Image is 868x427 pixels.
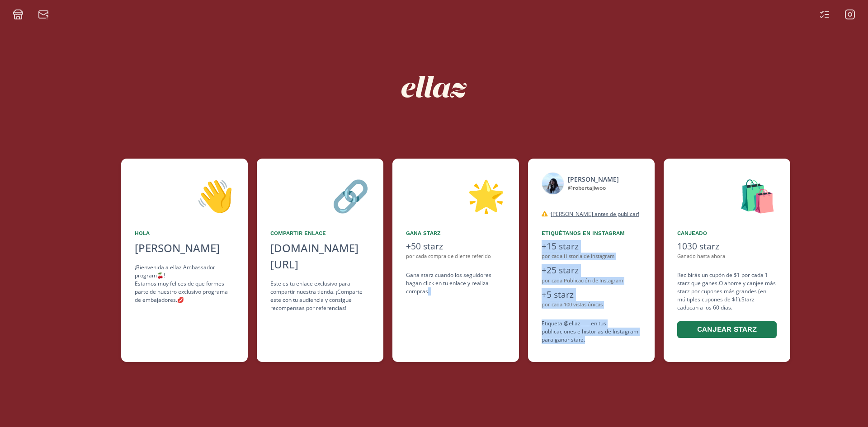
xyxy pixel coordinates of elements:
div: 👋 [135,172,234,218]
div: 🌟 [406,172,505,218]
div: +5 starz [542,288,641,301]
div: Compartir Enlace [270,229,370,237]
div: por cada 100 vistas únicas [542,301,641,309]
div: [DOMAIN_NAME][URL] [270,240,370,272]
div: Este es tu enlace exclusivo para compartir nuestra tienda. ¡Comparte este con tu audiencia y cons... [270,280,370,312]
div: Gana starz [406,229,505,237]
div: +50 starz [406,240,505,253]
div: Recibirás un cupón de $1 por cada 1 starz que ganes. O ahorre y canjee más starz por cupones más ... [677,271,777,339]
img: nKmKAABZpYV7 [393,46,475,127]
div: Etiqueta @ellaz____ en tus publicaciones e historias de Instagram para ganar starz. [542,319,641,344]
div: +25 starz [542,264,641,277]
div: +15 starz [542,240,641,253]
div: Ganado hasta ahora [677,253,777,260]
div: Canjeado [677,229,777,237]
div: por cada Historia de Instagram [542,253,641,260]
div: [PERSON_NAME] [135,240,234,256]
img: 553519426_18531095272031687_9108109319303814463_n.jpg [542,172,564,195]
div: @ robertajiwoo [568,184,619,192]
div: ¡Bienvenida a ellaz Ambassador program🍒! Estamos muy felices de que formes parte de nuestro exclu... [135,263,234,304]
div: 1030 starz [677,240,777,253]
div: 🔗 [270,172,370,218]
div: por cada Publicación de Instagram [542,277,641,285]
div: Etiquétanos en Instagram [542,229,641,237]
u: ¡[PERSON_NAME] antes de publicar! [549,210,639,218]
button: Canjear starz [677,321,777,338]
div: por cada compra de cliente referido [406,253,505,260]
div: [PERSON_NAME] [568,174,619,184]
div: Hola [135,229,234,237]
div: 🛍️ [677,172,777,218]
div: Gana starz cuando los seguidores hagan click en tu enlace y realiza compras . [406,271,505,296]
